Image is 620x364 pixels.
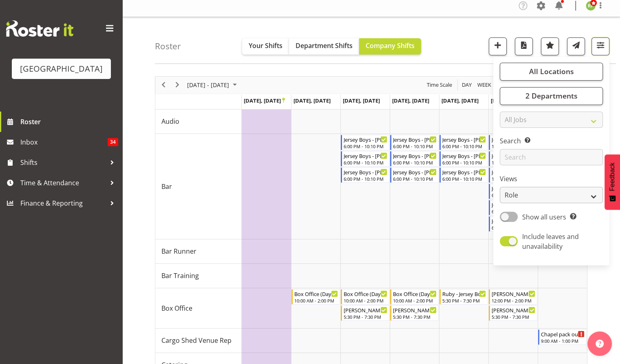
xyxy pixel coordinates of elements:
[591,37,609,55] button: Filter Shifts
[439,167,488,183] div: Bar"s event - Jersey Boys - Robin Hendriks Begin From Friday, September 26, 2025 at 6:00:00 PM GM...
[294,297,338,304] div: 10:00 AM - 2:00 PM
[359,38,421,55] button: Company Shifts
[155,329,242,353] td: Cargo Shed Venue Rep resource
[242,38,289,55] button: Your Shifts
[442,289,486,298] div: Ruby - Jersey Boys - Box Office - [PERSON_NAME]
[155,110,242,134] td: Audio resource
[157,77,170,94] div: previous period
[426,80,454,90] button: Time Scale
[393,306,437,314] div: [PERSON_NAME] - Jersey Boys - Box Office - [PERSON_NAME] Awhina [PERSON_NAME]
[442,135,486,143] div: Jersey Boys - [PERSON_NAME]
[343,97,380,104] span: [DATE], [DATE]
[442,297,486,304] div: 5:30 PM - 7:30 PM
[393,168,437,176] div: Jersey Boys - [PERSON_NAME]
[344,314,387,320] div: 5:30 PM - 7:30 PM
[492,175,535,182] div: 12:30 PM - 4:30 PM
[477,80,492,90] span: Week
[155,42,181,51] h4: Roster
[461,80,473,90] button: Timeline Day
[442,151,486,160] div: Jersey Boys - [PERSON_NAME]
[341,289,389,305] div: Box Office"s event - Box Office (Daytime Shifts) - Wendy Auld Begin From Wednesday, September 24,...
[522,232,579,251] span: Include leaves and unavailability
[492,151,535,160] div: Jersey Boys - [PERSON_NAME]
[439,135,488,150] div: Bar"s event - Jersey Boys - Chris Darlington Begin From Friday, September 26, 2025 at 6:00:00 PM ...
[390,151,439,167] div: Bar"s event - Jersey Boys - Dominique Vogler Begin From Thursday, September 25, 2025 at 6:00:00 P...
[567,37,585,55] button: Send a list of all shifts for the selected filtered period to all rostered employees.
[155,288,242,329] td: Box Office resource
[500,149,603,165] input: Search
[441,97,479,104] span: [DATE], [DATE]
[541,330,585,338] div: Chapel pack out - Unfilled
[492,168,535,176] div: Jersey Boys - [PERSON_NAME]
[390,167,439,183] div: Bar"s event - Jersey Boys - Kelly Shepherd Begin From Thursday, September 25, 2025 at 6:00:00 PM ...
[500,63,603,81] button: All Locations
[390,135,439,150] div: Bar"s event - Jersey Boys - Aiddie Carnihan Begin From Thursday, September 25, 2025 at 6:00:00 PM...
[538,329,587,345] div: Cargo Shed Venue Rep"s event - Chapel pack out - Unfilled Begin From Sunday, September 28, 2025 a...
[341,135,389,150] div: Bar"s event - Jersey Boys - Chris Darlington Begin From Wednesday, September 24, 2025 at 6:00:00 ...
[489,37,507,55] button: Add a new shift
[439,151,488,167] div: Bar"s event - Jersey Boys - Valerie Donaldson Begin From Friday, September 26, 2025 at 6:00:00 PM...
[439,289,488,305] div: Box Office"s event - Ruby - Jersey Boys - Box Office - Ruby Grace Begin From Friday, September 26...
[541,338,585,344] div: 9:00 AM - 1:00 PM
[500,87,603,105] button: 2 Departments
[341,305,389,321] div: Box Office"s event - Valerie - Jersey Boys - Box Office - Valerie Donaldson Begin From Wednesday,...
[186,80,230,90] span: [DATE] - [DATE]
[492,208,535,215] div: 6:00 PM - 10:10 PM
[344,159,387,166] div: 6:00 PM - 10:10 PM
[158,80,169,90] button: Previous
[20,197,106,209] span: Finance & Reporting
[492,135,535,143] div: Jersey Boys - [PERSON_NAME]
[500,136,603,146] label: Search
[489,135,537,150] div: Bar"s event - Jersey Boys - Aiddie Carnihan Begin From Saturday, September 27, 2025 at 12:30:00 P...
[20,156,106,169] span: Shifts
[393,175,437,182] div: 6:00 PM - 10:10 PM
[489,167,537,183] div: Bar"s event - Jersey Boys - Kelly Shepherd Begin From Saturday, September 27, 2025 at 12:30:00 PM...
[161,116,179,126] span: Audio
[172,80,183,90] button: Next
[442,175,486,182] div: 6:00 PM - 10:10 PM
[525,91,577,101] span: 2 Departments
[184,77,242,94] div: September 22 - 28, 2025
[344,143,387,149] div: 6:00 PM - 10:10 PM
[393,135,437,143] div: Jersey Boys - [PERSON_NAME]
[491,97,528,104] span: [DATE], [DATE]
[442,143,486,149] div: 6:00 PM - 10:10 PM
[289,38,359,55] button: Department Shifts
[492,289,535,298] div: [PERSON_NAME] - Jersey Boys - Box Office - [PERSON_NAME]
[344,306,387,314] div: [PERSON_NAME] - Jersey Boys - Box Office - [PERSON_NAME]
[161,303,192,313] span: Box Office
[529,66,574,76] span: All Locations
[492,314,535,320] div: 5:30 PM - 7:30 PM
[155,134,242,239] td: Bar resource
[161,271,199,281] span: Bar Training
[390,305,439,321] div: Box Office"s event - Bobby-Lea - Jersey Boys - Box Office - Bobby-Lea Awhina Cassidy Begin From T...
[186,80,240,90] button: September 2025
[476,80,493,90] button: Timeline Week
[492,200,535,208] div: Jersey Boys - [PERSON_NAME]
[293,97,331,104] span: [DATE], [DATE]
[522,213,566,221] span: Show all users
[393,289,437,298] div: Box Office (Daytime Shifts) - [PERSON_NAME]
[249,41,282,50] span: Your Shifts
[492,192,535,198] div: 6:00 PM - 10:10 PM
[500,174,603,184] label: Views
[489,184,537,199] div: Bar"s event - Jersey Boys - Chris Darlington Begin From Saturday, September 27, 2025 at 6:00:00 P...
[155,239,242,264] td: Bar Runner resource
[489,151,537,167] div: Bar"s event - Jersey Boys - Dominique Vogler Begin From Saturday, September 27, 2025 at 12:30:00 ...
[596,340,604,348] img: help-xxl-2.png
[492,184,535,192] div: Jersey Boys - [PERSON_NAME]
[392,97,429,104] span: [DATE], [DATE]
[492,143,535,149] div: 12:30 PM - 4:30 PM
[605,154,620,210] button: Feedback - Show survey
[161,246,196,256] span: Bar Runner
[541,37,559,55] button: Highlight an important date within the roster.
[344,297,387,304] div: 10:00 AM - 2:00 PM
[294,289,338,298] div: Box Office (Daytime Shifts) - [PERSON_NAME]
[515,37,533,55] button: Download a PDF of the roster according to the set date range.
[586,1,596,11] img: richard-freeman9074.jpg
[489,289,537,305] div: Box Office"s event - Valerie - Jersey Boys - Box Office - Valerie Donaldson Begin From Saturday, ...
[489,200,537,215] div: Bar"s event - Jersey Boys - Aiddie Carnihan Begin From Saturday, September 27, 2025 at 6:00:00 PM...
[492,306,535,314] div: [PERSON_NAME] - Jersey Boys - Box Office - [PERSON_NAME]
[20,136,108,148] span: Inbox
[393,159,437,166] div: 6:00 PM - 10:10 PM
